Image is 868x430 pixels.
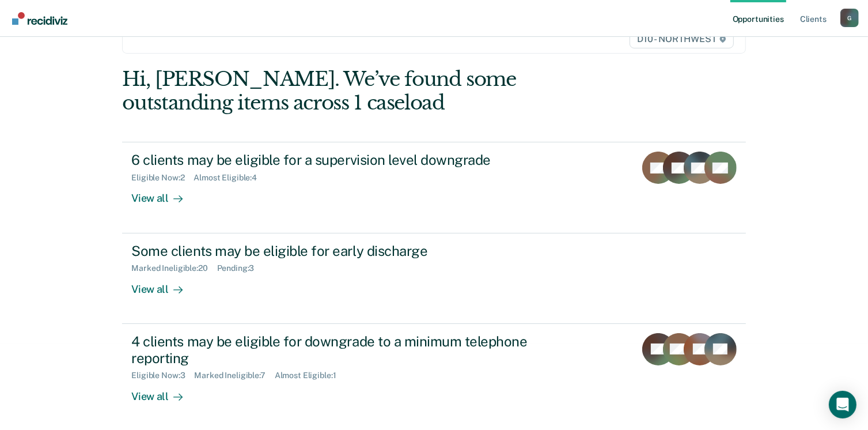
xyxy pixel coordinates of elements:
div: Some clients may be eligible for early discharge [131,243,536,259]
div: Marked Ineligible : 7 [194,371,274,380]
div: Eligible Now : 3 [131,371,194,380]
div: Almost Eligible : 4 [194,173,266,183]
div: Pending : 3 [217,263,264,273]
div: 4 clients may be eligible for downgrade to a minimum telephone reporting [131,333,536,367]
span: D10 - NORTHWEST [630,30,733,48]
div: Open Intercom Messenger [829,391,856,418]
div: Hi, [PERSON_NAME]. We’ve found some outstanding items across 1 caseload [122,67,621,115]
div: View all [131,273,196,296]
div: Almost Eligible : 1 [275,371,346,380]
div: Eligible Now : 2 [131,173,194,183]
div: G [840,9,859,27]
div: View all [131,183,196,205]
img: Recidiviz [12,12,67,25]
div: Marked Ineligible : 20 [131,263,217,273]
div: 6 clients may be eligible for a supervision level downgrade [131,152,536,168]
a: Some clients may be eligible for early dischargeMarked Ineligible:20Pending:3View all [122,233,745,324]
a: 6 clients may be eligible for a supervision level downgradeEligible Now:2Almost Eligible:4View all [122,142,745,233]
button: Profile dropdown button [840,9,859,27]
div: View all [131,380,196,403]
